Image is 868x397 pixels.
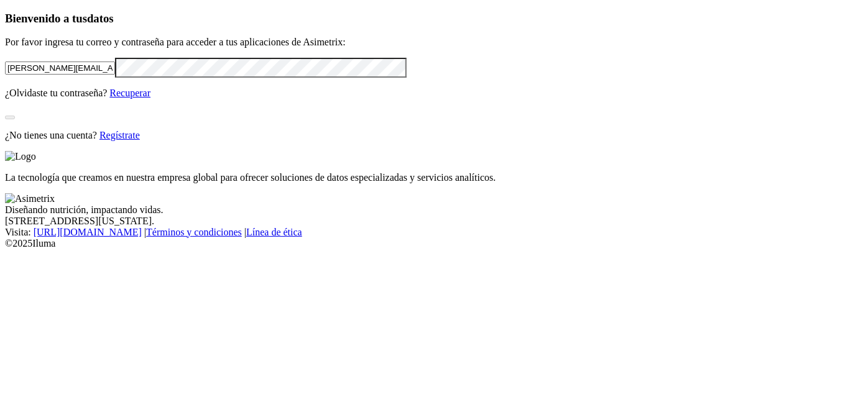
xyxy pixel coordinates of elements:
[5,88,863,99] p: ¿Olvidaste tu contraseña?
[246,227,302,237] a: Línea de ética
[109,88,150,98] a: Recuperar
[5,130,863,141] p: ¿No tienes una cuenta?
[5,37,863,48] p: Por favor ingresa tu correo y contraseña para acceder a tus aplicaciones de Asimetrix:
[5,238,863,249] div: © 2025 Iluma
[5,12,863,25] h3: Bienvenido a tus
[5,151,36,162] img: Logo
[34,227,142,237] a: [URL][DOMAIN_NAME]
[146,227,242,237] a: Términos y condiciones
[99,130,140,140] a: Regístrate
[5,227,863,238] div: Visita : | |
[5,204,863,216] div: Diseñando nutrición, impactando vidas.
[5,193,55,204] img: Asimetrix
[5,62,115,75] input: Tu correo
[87,12,114,25] span: datos
[5,172,863,183] p: La tecnología que creamos en nuestra empresa global para ofrecer soluciones de datos especializad...
[5,216,863,227] div: [STREET_ADDRESS][US_STATE].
